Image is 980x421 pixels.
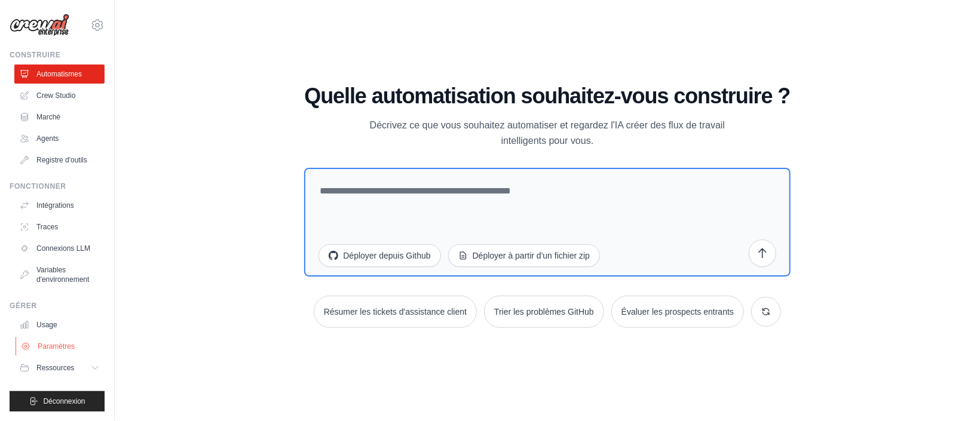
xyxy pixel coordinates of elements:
[43,397,85,405] font: Déconnexion
[36,266,89,284] font: Variables d'environnement
[473,251,590,260] font: Déployer à partir d'un fichier zip
[920,364,980,421] iframe: Chat Widget
[36,321,57,329] font: Usage
[484,296,604,328] button: Trier les problèmes GitHub
[611,296,744,328] button: Évaluer les prospects entrants
[10,391,105,411] button: Déconnexion
[36,244,90,253] font: Connexions LLM
[14,315,105,334] a: Usage
[370,120,725,146] font: Décrivez ce que vous souhaitez automatiser et regardez l'IA créer des flux de travail intelligent...
[38,342,75,351] font: Paramètres
[14,64,105,84] a: Automatismes
[10,51,60,59] font: Construire
[36,364,74,372] font: Ressources
[314,296,477,328] button: Résumer les tickets d'assistance client
[36,156,87,164] font: Registre d'outils
[14,358,105,377] button: Ressources
[621,307,734,316] font: Évaluer les prospects entrants
[10,302,37,310] font: Gérer
[36,70,82,78] font: Automatismes
[36,134,59,143] font: Agents
[36,113,60,121] font: Marché
[10,182,66,190] font: Fonctionner
[10,14,69,36] img: Logo
[920,364,980,421] div: Widget de chat
[304,84,790,108] font: Quelle automatisation souhaitez-vous construire ?
[318,244,440,267] button: Déployer depuis Github
[16,337,106,356] a: Paramètres
[14,260,105,289] a: Variables d'environnement
[14,107,105,127] a: Marché
[324,307,467,316] font: Résumer les tickets d'assistance client
[448,244,600,267] button: Déployer à partir d'un fichier zip
[14,239,105,258] a: Connexions LLM
[494,307,594,316] font: Trier les problèmes GitHub
[14,150,105,170] a: Registre d'outils
[14,86,105,105] a: Crew Studio
[36,223,58,231] font: Traces
[14,129,105,148] a: Agents
[14,217,105,236] a: Traces
[36,91,75,100] font: Crew Studio
[343,251,430,260] font: Déployer depuis Github
[36,201,74,210] font: Intégrations
[14,196,105,215] a: Intégrations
